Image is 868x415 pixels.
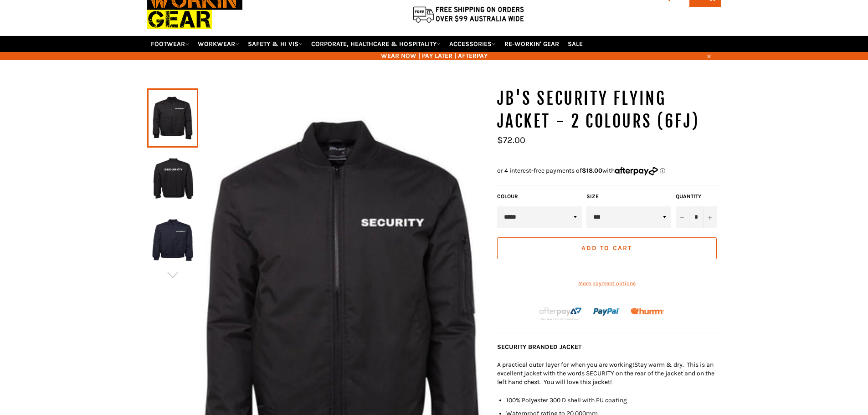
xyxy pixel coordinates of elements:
[564,36,586,52] a: SALE
[497,343,581,351] strong: SECURITY BRANDED JACKET
[497,193,582,200] label: COLOUR
[446,36,499,52] a: ACCESSORIES
[308,36,444,52] a: CORPORATE, HEALTHCARE & HOSPITALITY
[411,5,525,24] img: Flat $9.95 shipping Australia wide
[152,215,194,265] img: JB'S Security Flying Jacket - Workin Gear
[152,154,194,204] img: JB'S Security Flying Jacket - Workin Gear
[586,193,671,200] label: Size
[497,280,717,287] a: More payment options
[147,36,193,52] a: FOOTWEAR
[497,361,634,369] span: A practical outer layer for when you are working!
[506,396,721,405] li: 100% Polyester 300 D shell with PU coating
[676,206,689,228] button: Reduce item quantity by one
[194,36,243,52] a: WORKWEAR
[676,193,717,200] label: Quantity
[244,36,306,52] a: SAFETY & HI VIS
[593,298,620,325] img: paypal.png
[497,237,717,259] button: Add to Cart
[538,306,583,322] img: Afterpay-Logo-on-dark-bg_large.png
[581,244,632,252] span: Add to Cart
[497,360,721,387] p: Stay warm & dry. This is an excellent jacket with the words SECURITY on the rear of the jacket an...
[703,206,717,228] button: Increase item quantity by one
[501,36,563,52] a: RE-WORKIN' GEAR
[497,135,525,145] span: $72.00
[147,51,721,60] span: WEAR NOW | PAY LATER | AFTERPAY
[497,87,721,133] h1: JB'S Security Flying Jacket - 2 Colours (6FJ)
[631,308,664,315] img: Humm_core_logo_RGB-01_300x60px_small_195d8312-4386-4de7-b182-0ef9b6303a37.png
